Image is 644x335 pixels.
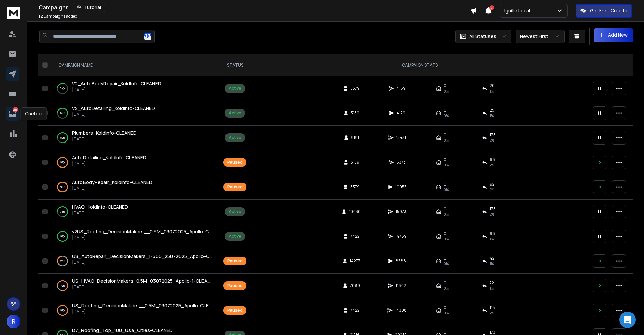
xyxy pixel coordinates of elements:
p: Get Free Credits [590,7,627,14]
span: 8388 [396,258,406,264]
p: 74 % [60,208,65,215]
a: v2US_Roofing_DecisionMakers__0.5M_03072025_Apollo-CLEANED [72,228,213,235]
a: US_HVAC_DecisionMakers_0.5M_03072025_Apollo-1-CLEANEDREOON [72,278,213,284]
p: [DATE] [72,112,155,117]
span: 96 [490,231,495,236]
span: 0 [444,132,446,138]
span: 0 [444,256,446,261]
span: 0% [444,261,449,266]
p: [DATE] [72,284,213,290]
span: 7422 [350,308,360,313]
span: 1 % [490,236,494,242]
span: 0% [444,310,449,316]
div: Paused [227,283,243,288]
td: 23%US_AutoRepair_DecisionMakers_1-500_25072025_Apollo-CLEANED[DATE] [50,249,219,274]
div: Paused [227,258,243,264]
span: AutoDetailing_KoldInfo-CLEANED [72,154,146,161]
span: 0% [444,286,449,291]
span: 7422 [350,234,360,239]
span: 0 [444,280,446,286]
span: V2_AutoBodyRepair_KoldInfo-CLEANED [72,80,161,87]
button: R [7,315,20,328]
div: Paused [227,160,243,165]
span: 173 [490,330,495,335]
span: 0 [444,182,446,187]
p: 34 % [60,85,65,92]
span: 15431 [396,135,406,140]
span: 4179 [397,110,405,116]
span: 42 [490,256,495,261]
span: 1 % [490,88,494,94]
span: 0% [444,236,449,242]
span: 135 [490,132,496,138]
div: Active [229,234,241,239]
span: 0 [444,305,446,310]
a: AutoDetailing_KoldInfo-CLEANED [72,154,146,161]
p: Campaigns added [39,14,77,19]
p: 23 % [60,258,65,264]
span: 5379 [350,184,360,190]
span: 20 [490,83,495,88]
span: 72 [490,280,494,286]
th: CAMPAIGN STATS [251,54,589,76]
div: Paused [227,184,243,190]
span: 0% [444,162,449,168]
p: [DATE] [72,309,213,314]
span: 0 [444,206,446,212]
a: D7_Roofing_Top_100_Usa_Cities-CLEANED [72,327,173,334]
span: Plumbers_KoldInfo-CLEANED [72,130,137,136]
span: 0% [444,138,449,143]
p: [DATE] [72,136,137,142]
th: CAMPAIGN NAME [50,54,219,76]
span: 2 % [490,212,494,217]
span: 0% [444,187,449,192]
p: All Statuses [469,33,496,40]
a: US_Roofing_DecisionMakers__0.5M_03072025_Apollo-CLEANED [72,302,213,309]
td: 99%AutoBodyRepair_KoldInfo-CLEANED[DATE] [50,175,219,200]
p: 76 % [60,282,65,289]
td: 76%US_HVAC_DecisionMakers_0.5M_03072025_Apollo-1-CLEANEDREOON[DATE] [50,274,219,298]
button: Tutorial [73,3,105,12]
span: 0 [444,83,446,88]
span: 135 [490,206,496,212]
span: V2_AutoDetailing_KoldInfo-CLEANED [72,105,155,111]
p: 283 [13,107,18,112]
div: Active [229,135,241,140]
span: 0 [444,108,446,113]
span: 0 [444,330,446,335]
p: [DATE] [72,87,161,93]
span: 2 % [490,138,494,143]
span: D7_Roofing_Top_100_Usa_Cities-CLEANED [72,327,173,333]
span: 10430 [349,209,361,214]
div: Paused [227,308,243,313]
th: STATUS [219,54,251,76]
p: 59 % [60,110,65,117]
span: 2 % [490,310,494,316]
span: 14273 [350,258,360,264]
span: 0% [444,113,449,119]
span: 6373 [396,160,406,165]
p: [DATE] [72,260,213,265]
td: 59%V2_AutoDetailing_KoldInfo-CLEANED[DATE] [50,101,219,126]
p: [DATE] [72,161,146,166]
span: 118 [490,305,495,310]
span: v2US_Roofing_DecisionMakers__0.5M_03072025_Apollo-CLEANED [72,228,226,235]
span: 1 % [490,113,494,119]
p: [DATE] [72,186,152,191]
td: 74%HVAC_Koldinfo-CLEANED[DATE] [50,200,219,224]
span: 5379 [350,86,360,91]
div: Open Intercom Messenger [619,312,636,328]
td: 34%V2_AutoBodyRepair_KoldInfo-CLEANED[DATE] [50,76,219,101]
span: 3159 [351,160,359,165]
td: 80%Plumbers_KoldInfo-CLEANED[DATE] [50,126,219,150]
span: 1 % [490,286,494,291]
span: HVAC_Koldinfo-CLEANED [72,204,128,210]
div: Active [229,110,241,116]
span: 0 [444,157,446,162]
p: 99 % [60,159,65,166]
span: 0% [444,212,449,217]
span: 2 % [490,187,494,192]
p: 99 % [60,184,65,190]
span: US_AutoRepair_DecisionMakers_1-500_25072025_Apollo-CLEANED [72,253,226,259]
